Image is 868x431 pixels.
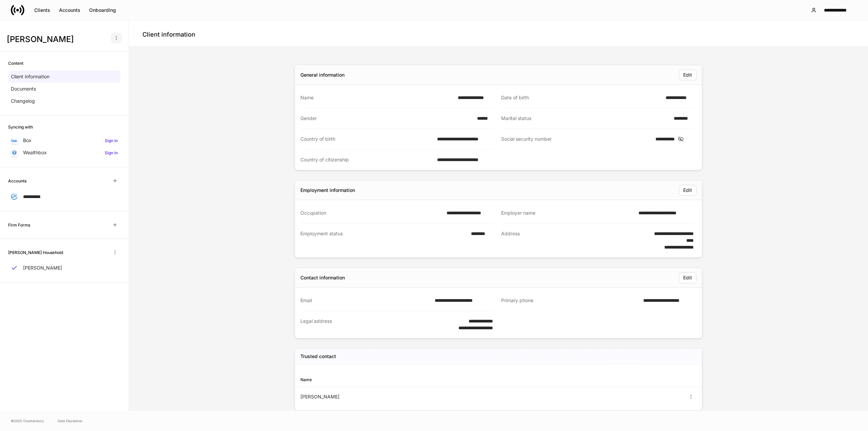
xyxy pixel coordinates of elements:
[501,136,651,143] div: Social security number
[300,318,437,331] div: Legal address
[8,71,120,83] a: Client information
[300,376,498,383] div: Name
[8,95,120,107] a: Changelog
[300,115,473,122] div: Gender
[300,210,442,216] div: Occupation
[105,150,118,156] h6: Sign in
[501,210,634,216] div: Employer name
[34,7,50,14] div: Clients
[23,137,32,144] p: Box
[8,262,120,274] a: [PERSON_NAME]
[55,5,85,16] button: Accounts
[58,418,83,424] a: Data Disclaimer
[12,139,17,142] img: oYqM9ojoZLfzCHUefNbBcWHcyDPbQKagtYciMC8pFl3iZXy3dU33Uwy+706y+0q2uJ1ghNQf2OIHrSh50tUd9HaB5oMc62p0G...
[30,5,55,16] button: Clients
[683,274,692,281] div: Edit
[300,136,433,142] div: Country of birth
[300,353,336,360] h5: Trusted contact
[8,146,120,159] a: WealthboxSign in
[300,297,431,304] div: Email
[679,70,696,80] button: Edit
[105,137,118,144] h6: Sign in
[501,297,639,304] div: Primary phone
[85,5,120,16] button: Onboarding
[59,7,80,14] div: Accounts
[11,85,36,92] p: Documents
[8,60,23,66] h6: Content
[300,156,433,163] div: Country of citizenship
[300,230,467,251] div: Employment status
[501,230,634,251] div: Address
[679,185,696,196] button: Edit
[683,187,692,194] div: Edit
[23,265,62,271] p: [PERSON_NAME]
[11,418,44,424] span: © 2025 OneAdvisory
[11,98,35,104] p: Changelog
[8,83,120,95] a: Documents
[7,34,108,45] h3: [PERSON_NAME]
[300,187,355,194] div: Employment information
[8,249,63,256] h6: [PERSON_NAME] Household
[300,393,498,400] div: [PERSON_NAME]
[300,94,454,101] div: Name
[501,115,670,122] div: Marital status
[23,149,47,156] p: Wealthbox
[8,124,33,130] h6: Syncing with
[501,94,662,101] div: Date of birth
[683,72,692,78] div: Edit
[89,7,116,14] div: Onboarding
[142,31,195,39] h4: Client information
[8,222,30,228] h6: Firm Forms
[300,274,345,281] div: Contact information
[11,73,50,80] p: Client information
[8,134,120,146] a: BoxSign in
[8,178,26,184] h6: Accounts
[679,272,696,283] button: Edit
[300,72,344,78] div: General information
